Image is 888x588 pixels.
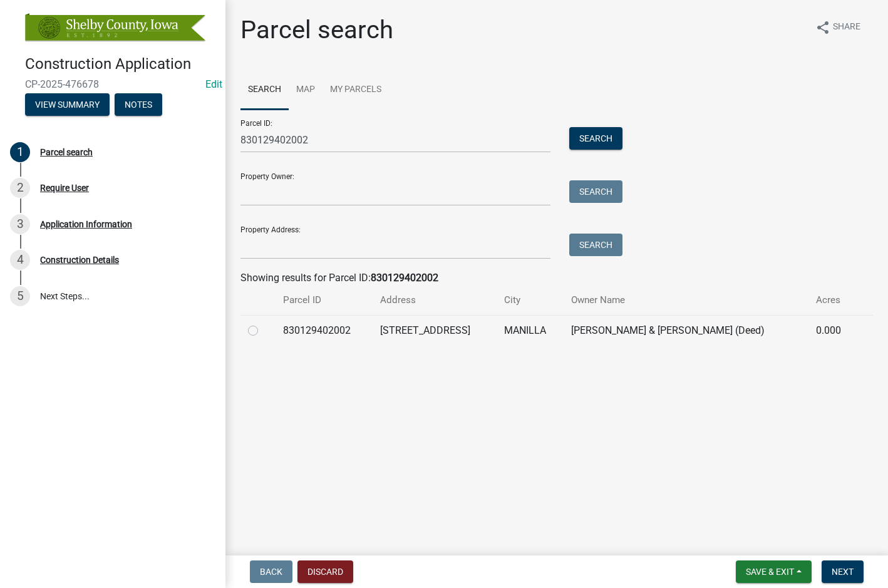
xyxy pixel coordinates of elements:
button: Next [822,560,864,583]
span: Next [832,567,854,577]
button: Search [569,127,622,150]
wm-modal-confirm: Summary [25,100,110,110]
span: CP-2025-476678 [25,78,200,90]
a: Search [240,70,289,110]
strong: 830129402002 [371,272,438,284]
button: shareShare [805,15,870,39]
button: View Summary [25,93,110,116]
wm-modal-confirm: Notes [115,100,162,110]
td: [STREET_ADDRESS] [373,315,496,346]
div: Require User [40,183,89,192]
span: Back [260,567,282,577]
i: share [815,20,830,35]
div: Application Information [40,220,132,229]
div: 3 [10,214,30,234]
div: Construction Details [40,255,119,264]
td: [PERSON_NAME] & [PERSON_NAME] (Deed) [564,315,808,346]
th: Owner Name [564,286,808,315]
th: Address [373,286,496,315]
th: Parcel ID [276,286,373,315]
button: Back [250,560,292,583]
wm-modal-confirm: Edit Application Number [205,78,222,90]
td: 830129402002 [276,315,373,346]
div: 2 [10,178,30,198]
td: MANILLA [497,315,564,346]
button: Notes [115,93,162,116]
span: Share [833,20,860,35]
div: 4 [10,250,30,270]
div: 5 [10,286,30,306]
div: Showing results for Parcel ID: [240,271,873,286]
a: My Parcels [323,70,389,110]
div: 1 [10,142,30,162]
button: Save & Exit [736,560,812,583]
span: Save & Exit [746,567,794,577]
h4: Construction Application [25,55,215,73]
button: Discard [297,560,353,583]
button: Search [569,180,622,203]
td: 0.000 [808,315,855,346]
a: Map [289,70,323,110]
th: Acres [808,286,855,315]
button: Search [569,234,622,256]
img: Shelby County, Iowa [25,13,205,42]
a: Edit [205,78,222,90]
th: City [497,286,564,315]
div: Parcel search [40,148,93,157]
h1: Parcel search [240,15,393,45]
